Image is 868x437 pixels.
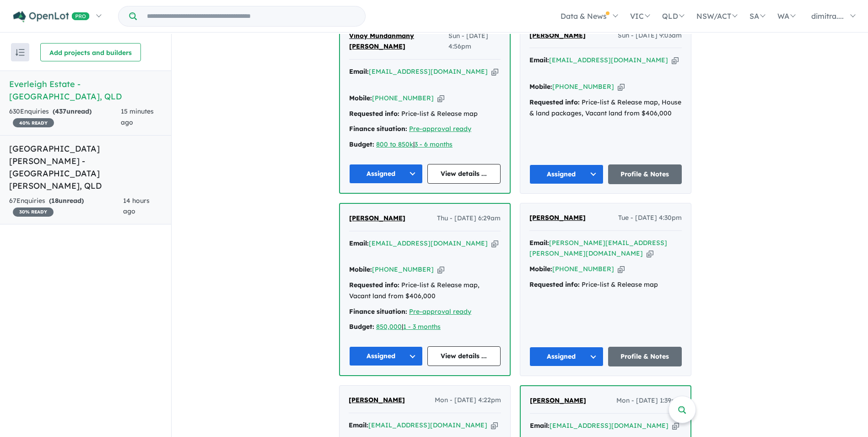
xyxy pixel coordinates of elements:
button: Copy [618,264,625,274]
span: [PERSON_NAME] [529,213,586,222]
strong: Requested info: [529,280,580,289]
a: 850,000 [376,322,402,331]
a: [PHONE_NUMBER] [552,82,614,91]
span: Tue - [DATE] 4:30pm [618,213,682,224]
button: Copy [491,67,498,76]
strong: Email: [529,239,549,247]
a: [EMAIL_ADDRESS][DOMAIN_NAME] [549,56,668,64]
span: 18 [51,197,59,205]
div: | [349,139,501,150]
a: [EMAIL_ADDRESS][DOMAIN_NAME] [369,239,488,247]
strong: Mobile: [529,265,552,273]
h5: Everleigh Estate - [GEOGRAPHIC_DATA] , QLD [9,78,162,103]
a: Pre-approval ready [409,307,471,316]
strong: Email: [349,421,368,429]
a: 800 to 850k [376,140,413,148]
a: Profile & Notes [608,347,682,366]
strong: Budget: [349,322,374,331]
a: [PHONE_NUMBER] [552,265,614,273]
button: Add projects and builders [40,43,141,61]
a: [PHONE_NUMBER] [372,265,434,273]
img: sort.svg [16,49,25,56]
div: Price-list & Release map, House & land packages, Vacant land from $406,000 [529,97,682,119]
strong: Email: [349,67,369,76]
strong: Mobile: [349,94,372,102]
a: 1 - 3 months [403,322,441,331]
a: View details ... [427,346,501,366]
button: Copy [437,265,444,274]
strong: Requested info: [349,109,399,118]
strong: Email: [349,239,369,247]
button: Copy [672,421,679,431]
a: [PHONE_NUMBER] [372,94,434,102]
a: [PERSON_NAME] [349,395,405,406]
a: [PERSON_NAME] [530,395,586,406]
div: Price-list & Release map, Vacant land from $406,000 [349,280,501,302]
span: [PERSON_NAME] [530,396,586,404]
strong: Finance situation: [349,125,407,133]
button: Assigned [349,164,423,184]
span: [PERSON_NAME] [349,396,405,404]
a: View details ... [427,164,501,184]
button: Assigned [529,164,604,184]
a: [PERSON_NAME] [529,213,586,224]
a: 3 - 6 months [415,140,453,148]
span: 40 % READY [13,118,54,127]
a: [EMAIL_ADDRESS][DOMAIN_NAME] [368,421,487,429]
div: | [349,322,501,333]
span: dimitra.... [811,11,844,21]
button: Copy [618,82,625,92]
a: [PERSON_NAME] [529,30,586,41]
button: Copy [437,93,444,103]
a: [PERSON_NAME] [349,213,405,224]
input: Try estate name, suburb, builder or developer [139,6,363,26]
span: [PERSON_NAME] [529,31,586,39]
div: 630 Enquir ies [9,106,121,128]
strong: Email: [529,56,549,64]
img: Openlot PRO Logo White [13,11,90,22]
button: Copy [491,239,498,248]
button: Assigned [529,347,604,366]
button: Copy [647,249,653,258]
strong: ( unread) [49,197,84,205]
span: Mon - [DATE] 1:39pm [616,395,681,406]
div: Price-list & Release map [529,279,682,290]
span: Sun - [DATE] 4:56pm [448,31,501,53]
button: Copy [491,421,498,430]
span: 15 minutes ago [121,107,154,126]
span: Sun - [DATE] 9:03am [618,30,682,41]
strong: Requested info: [529,98,580,106]
span: 14 hours ago [123,197,150,216]
span: [PERSON_NAME] [349,214,405,222]
span: Mon - [DATE] 4:22pm [435,395,501,406]
h5: [GEOGRAPHIC_DATA][PERSON_NAME] - [GEOGRAPHIC_DATA][PERSON_NAME] , QLD [9,142,162,192]
strong: ( unread) [53,107,92,115]
a: [EMAIL_ADDRESS][DOMAIN_NAME] [550,421,669,430]
span: 30 % READY [13,208,54,217]
strong: Requested info: [349,281,399,289]
span: 437 [55,107,66,115]
span: Thu - [DATE] 6:29am [437,213,501,224]
strong: Email: [530,421,550,430]
div: 67 Enquir ies [9,196,123,218]
button: Assigned [349,346,423,366]
strong: Budget: [349,140,374,148]
a: [PERSON_NAME][EMAIL_ADDRESS][PERSON_NAME][DOMAIN_NAME] [529,239,667,258]
a: [EMAIL_ADDRESS][DOMAIN_NAME] [369,67,488,76]
a: Profile & Notes [608,164,682,184]
strong: Mobile: [349,265,372,273]
div: Price-list & Release map [349,109,501,120]
strong: Finance situation: [349,307,407,316]
a: Vinoy Mundanmany [PERSON_NAME] [349,31,448,53]
a: Pre-approval ready [409,125,471,133]
strong: Mobile: [529,82,552,91]
button: Copy [672,55,679,65]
